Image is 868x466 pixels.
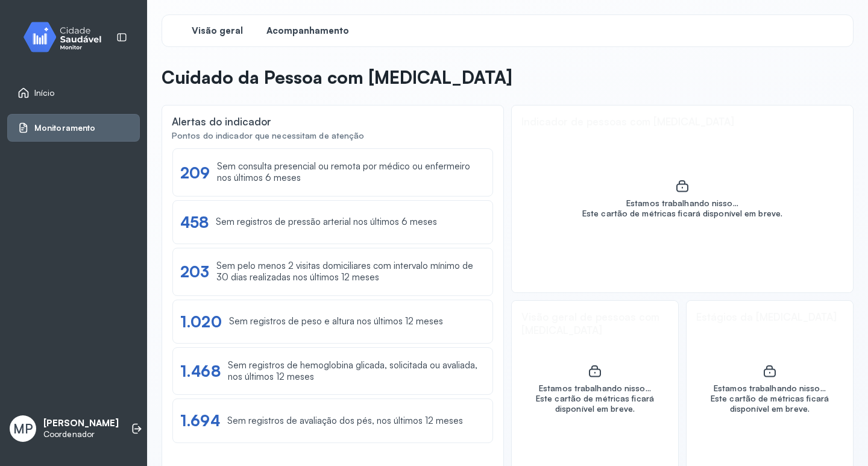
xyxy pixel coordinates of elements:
[34,88,55,98] span: Início
[216,216,437,228] div: Sem registros de pressão arterial nos últimos 6 meses
[17,87,130,99] a: Início
[172,115,271,128] div: Alertas do indicador
[694,394,846,414] div: Este cartão de métricas ficará disponível em breve.
[180,213,209,231] div: 458
[229,316,443,327] div: Sem registros de peso e altura nos últimos 12 meses
[43,418,119,429] p: [PERSON_NAME]
[216,260,485,283] div: Sem pelo menos 2 visitas domiciliares com intervalo mínimo de 30 dias realizadas nos últimos 12 m...
[227,415,463,427] div: Sem registros de avaliação dos pés, nos últimos 12 meses
[217,161,485,184] div: Sem consulta presencial ou remota por médico ou enfermeiro nos últimos 6 meses
[519,383,671,394] div: Estamos trabalhando nisso...
[180,411,220,430] div: 1.694
[582,198,782,209] div: Estamos trabalhando nisso...
[162,66,512,88] p: Cuidado da Pessoa com [MEDICAL_DATA]
[266,25,349,37] span: Acompanhamento
[180,163,210,182] div: 209
[43,429,119,439] p: Coordenador
[582,209,782,219] div: Este cartão de métricas ficará disponível em breve.
[17,122,130,134] a: Monitoramento
[519,394,671,414] div: Este cartão de métricas ficará disponível em breve.
[192,25,243,37] span: Visão geral
[694,383,846,394] div: Estamos trabalhando nisso...
[180,262,209,281] div: 203
[13,421,33,436] span: MP
[34,123,95,133] span: Monitoramento
[180,312,222,331] div: 1.020
[180,362,221,380] div: 1.468
[172,131,494,141] div: Pontos do indicador que necessitam de atenção
[228,360,485,383] div: Sem registros de hemoglobina glicada, solicitada ou avaliada, nos últimos 12 meses
[13,19,121,55] img: monitor.svg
